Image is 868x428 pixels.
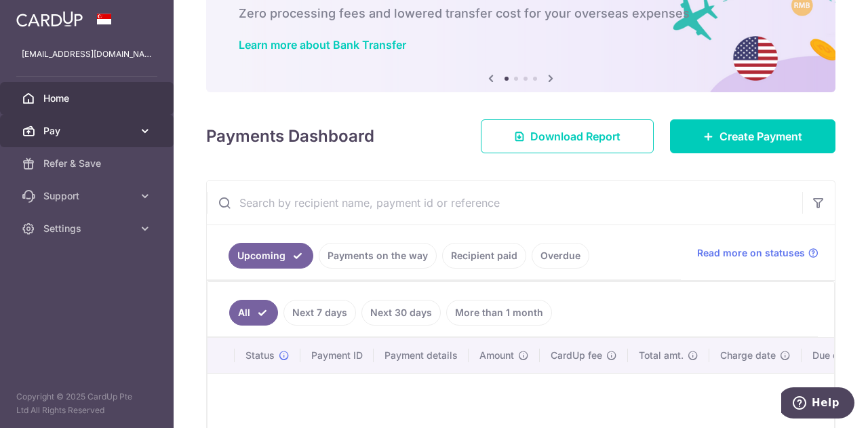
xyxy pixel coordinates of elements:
span: Total amt. [639,349,684,362]
th: Payment details [374,338,469,373]
span: Refer & Save [43,157,133,170]
span: Due date [812,349,853,362]
span: Status [245,349,275,362]
span: Charge date [720,349,776,362]
a: Next 30 days [361,300,441,326]
span: Read more on statuses [697,246,805,260]
a: Recipient paid [442,243,526,269]
span: Settings [43,222,133,235]
a: Next 7 days [283,300,356,326]
span: CardUp fee [551,349,602,362]
a: Upcoming [229,243,313,269]
a: Overdue [532,243,589,269]
span: Amount [479,349,514,362]
a: All [229,300,278,326]
a: Create Payment [670,119,835,153]
span: Create Payment [719,128,802,144]
img: CardUp [16,11,83,27]
span: Download Report [530,128,620,144]
th: Payment ID [300,338,374,373]
input: Search by recipient name, payment id or reference [207,181,802,225]
h4: Payments Dashboard [206,124,374,149]
span: Support [43,189,133,203]
a: More than 1 month [446,300,552,326]
a: Read more on statuses [697,246,818,260]
a: Download Report [481,119,654,153]
p: [EMAIL_ADDRESS][DOMAIN_NAME] [22,47,152,61]
span: Home [43,92,133,105]
span: Pay [43,124,133,138]
iframe: Opens a widget where you can find more information [781,387,854,421]
a: Learn more about Bank Transfer [239,38,406,52]
a: Payments on the way [319,243,437,269]
h6: Zero processing fees and lowered transfer cost for your overseas expenses [239,5,803,22]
